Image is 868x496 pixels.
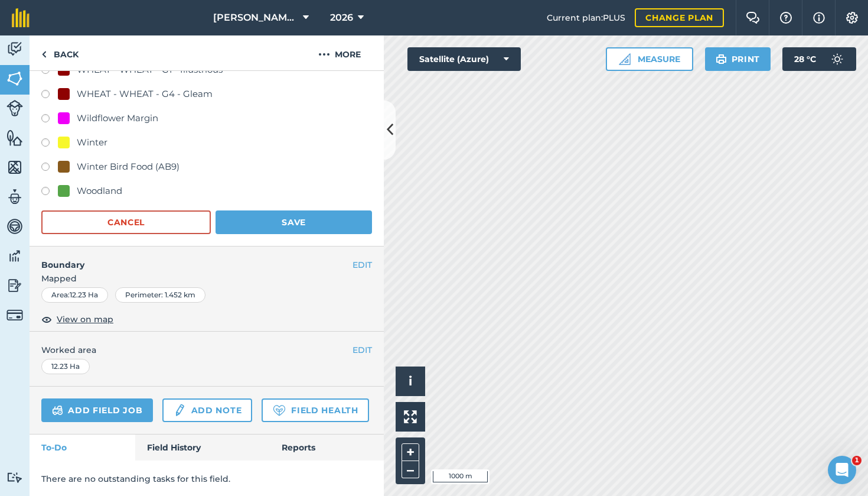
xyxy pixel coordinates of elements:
[716,52,727,66] img: svg+xml;base64,PHN2ZyB4bWxucz0iaHR0cDovL3d3dy53My5vcmcvMjAwMC9zdmciIHdpZHRoPSIxOSIgaGVpZ2h0PSIyNC...
[77,135,107,150] div: Winter
[6,40,23,58] img: svg+xml;base64,PD94bWwgdmVyc2lvbj0iMS4wIiBlbmNvZGluZz0idXRmLTgiPz4KPCEtLSBHZW5lcmF0b3I6IEFkb2JlIE...
[41,472,372,485] p: There are no outstanding tasks for this field.
[77,87,213,101] div: WHEAT - WHEAT - G4 - Gleam
[41,210,211,234] button: Cancel
[30,247,353,271] h4: Boundary
[825,47,849,71] img: svg+xml;base64,PD94bWwgdmVyc2lvbj0iMS4wIiBlbmNvZGluZz0idXRmLTgiPz4KPCEtLSBHZW5lcmF0b3I6IEFkb2JlIE...
[402,443,419,461] button: +
[6,129,23,147] img: svg+xml;base64,PHN2ZyB4bWxucz0iaHR0cDovL3d3dy53My5vcmcvMjAwMC9zdmciIHdpZHRoPSI1NiIgaGVpZ2h0PSI2MC...
[396,367,425,396] button: i
[619,53,631,65] img: Ruler icon
[295,35,384,70] button: More
[409,374,412,388] span: i
[852,456,862,465] span: 1
[41,287,108,303] div: Area : 12.23 Ha
[41,359,90,374] div: 12.23 Ha
[353,258,372,271] button: EDIT
[402,461,419,478] button: –
[52,403,63,417] img: svg+xml;base64,PD94bWwgdmVyc2lvbj0iMS4wIiBlbmNvZGluZz0idXRmLTgiPz4KPCEtLSBHZW5lcmF0b3I6IEFkb2JlIE...
[115,287,205,303] div: Perimeter : 1.452 km
[41,343,372,356] span: Worked area
[330,11,353,25] span: 2026
[635,8,724,27] a: Change plan
[318,47,330,61] img: svg+xml;base64,PHN2ZyB4bWxucz0iaHR0cDovL3d3dy53My5vcmcvMjAwMC9zdmciIHdpZHRoPSIyMCIgaGVpZ2h0PSIyNC...
[407,47,521,71] button: Satellite (Azure)
[6,247,23,265] img: svg+xml;base64,PD94bWwgdmVyc2lvbj0iMS4wIiBlbmNvZGluZz0idXRmLTgiPz4KPCEtLSBHZW5lcmF0b3I6IEFkb2JlIE...
[135,435,269,461] a: Field History
[30,272,384,285] span: Mapped
[606,47,693,71] button: Measure
[6,472,23,483] img: svg+xml;base64,PD94bWwgdmVyc2lvbj0iMS4wIiBlbmNvZGluZz0idXRmLTgiPz4KPCEtLSBHZW5lcmF0b3I6IEFkb2JlIE...
[794,47,816,71] span: 28 ° C
[813,11,825,25] img: svg+xml;base64,PHN2ZyB4bWxucz0iaHR0cDovL3d3dy53My5vcmcvMjAwMC9zdmciIHdpZHRoPSIxNyIgaGVpZ2h0PSIxNy...
[746,12,760,24] img: Two speech bubbles overlapping with the left bubble in the forefront
[353,343,372,356] button: EDIT
[77,111,158,125] div: Wildflower Margin
[782,47,856,71] button: 28 °C
[213,11,298,25] span: [PERSON_NAME] (Brownings) Limited
[270,435,384,461] a: Reports
[41,312,113,326] button: View on map
[779,12,793,24] img: A question mark icon
[77,160,180,174] div: Winter Bird Food (AB9)
[30,435,135,461] a: To-Do
[547,11,625,24] span: Current plan : PLUS
[6,277,23,294] img: svg+xml;base64,PD94bWwgdmVyc2lvbj0iMS4wIiBlbmNvZGluZz0idXRmLTgiPz4KPCEtLSBHZW5lcmF0b3I6IEFkb2JlIE...
[41,47,47,61] img: svg+xml;base64,PHN2ZyB4bWxucz0iaHR0cDovL3d3dy53My5vcmcvMjAwMC9zdmciIHdpZHRoPSI5IiBoZWlnaHQ9IjI0Ii...
[57,313,113,326] span: View on map
[77,184,122,198] div: Woodland
[30,35,90,70] a: Back
[6,307,23,323] img: svg+xml;base64,PD94bWwgdmVyc2lvbj0iMS4wIiBlbmNvZGluZz0idXRmLTgiPz4KPCEtLSBHZW5lcmF0b3I6IEFkb2JlIE...
[162,398,252,422] a: Add note
[6,158,23,176] img: svg+xml;base64,PHN2ZyB4bWxucz0iaHR0cDovL3d3dy53My5vcmcvMjAwMC9zdmciIHdpZHRoPSI1NiIgaGVpZ2h0PSI2MC...
[6,70,23,87] img: svg+xml;base64,PHN2ZyB4bWxucz0iaHR0cDovL3d3dy53My5vcmcvMjAwMC9zdmciIHdpZHRoPSI1NiIgaGVpZ2h0PSI2MC...
[262,398,368,422] a: Field Health
[216,210,372,234] button: Save
[12,8,30,27] img: fieldmargin Logo
[41,398,153,422] a: Add field job
[6,188,23,206] img: svg+xml;base64,PD94bWwgdmVyc2lvbj0iMS4wIiBlbmNvZGluZz0idXRmLTgiPz4KPCEtLSBHZW5lcmF0b3I6IEFkb2JlIE...
[828,456,856,484] iframe: Intercom live chat
[41,312,52,326] img: svg+xml;base64,PHN2ZyB4bWxucz0iaHR0cDovL3d3dy53My5vcmcvMjAwMC9zdmciIHdpZHRoPSIxOCIgaGVpZ2h0PSIyNC...
[705,47,771,71] button: Print
[173,403,186,417] img: svg+xml;base64,PD94bWwgdmVyc2lvbj0iMS4wIiBlbmNvZGluZz0idXRmLTgiPz4KPCEtLSBHZW5lcmF0b3I6IEFkb2JlIE...
[404,410,417,423] img: Four arrows, one pointing top left, one top right, one bottom right and the last bottom left
[845,12,859,24] img: A cog icon
[6,100,23,116] img: svg+xml;base64,PD94bWwgdmVyc2lvbj0iMS4wIiBlbmNvZGluZz0idXRmLTgiPz4KPCEtLSBHZW5lcmF0b3I6IEFkb2JlIE...
[6,218,23,235] img: svg+xml;base64,PD94bWwgdmVyc2lvbj0iMS4wIiBlbmNvZGluZz0idXRmLTgiPz4KPCEtLSBHZW5lcmF0b3I6IEFkb2JlIE...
